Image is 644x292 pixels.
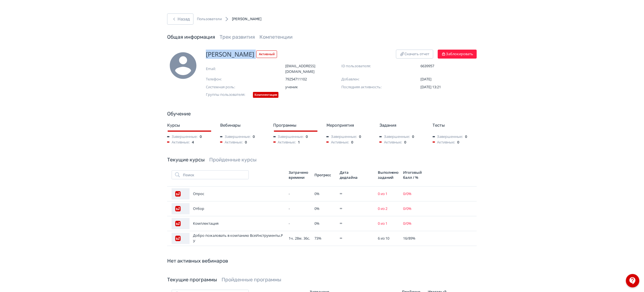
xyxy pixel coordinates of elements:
a: Пройденные курсы [209,157,257,163]
div: Тесты [433,122,477,129]
span: Завершенные: [433,134,463,140]
span: ID пользователя: [341,63,397,69]
div: Нет активных вебинаров [167,257,477,265]
span: [DATE] [421,77,432,82]
span: 0 [351,140,353,145]
span: Завершенные: [273,134,304,140]
div: ∞ [340,206,373,212]
a: Пройденные программы [222,277,281,283]
div: Обучение [167,110,477,118]
div: Вебинары [220,122,264,129]
span: Активный [256,50,277,58]
div: - [289,221,310,226]
span: 6 из 10 [378,236,389,241]
span: 0 [465,134,467,140]
span: [DATE] 13:21 [421,84,441,89]
div: Выполнено заданий [378,170,399,180]
span: Активные: [167,140,190,145]
span: 0 из 1 [378,191,387,196]
span: ученик [285,84,341,90]
span: 1ч. [289,236,294,241]
span: Завершенные: [326,134,357,140]
span: Активные: [433,140,455,145]
span: Завершенные: [220,134,250,140]
div: Итоговый балл / % [403,170,424,180]
span: 6639957 [421,63,477,69]
a: Текущие курсы [167,157,205,163]
span: 0 из 1 [378,221,387,226]
span: 0 из 2 [378,206,387,211]
span: 0 / 0 % [403,191,412,196]
div: Дата дедлайна [340,170,359,180]
span: 0 [253,134,255,140]
div: Опрос [172,188,284,200]
span: 0 [457,140,459,145]
span: Добавлен: [341,77,397,82]
span: Последняя активность: [341,84,397,90]
span: 0 [200,134,202,140]
div: Затрачено времени [289,170,310,180]
a: Пользователи [197,16,222,22]
span: 0 [245,140,247,145]
span: Активные: [273,140,296,145]
button: Скачать отчет [396,50,433,59]
div: - [289,191,310,197]
span: 0 / 0 % [403,206,412,211]
div: ∞ [340,191,373,197]
span: 1 [298,140,300,145]
div: Комплектация [172,218,284,229]
div: Мероприятия [326,122,371,129]
span: 79254711102 [285,77,341,82]
span: [EMAIL_ADDRESS][DOMAIN_NAME] [285,63,341,74]
div: ∞ [340,221,373,226]
span: 0 / 0 % [403,221,412,226]
span: 16 / 89 % [403,236,416,241]
div: Комплектация [253,92,279,98]
div: Курсы [167,122,211,129]
span: Активные: [380,140,402,145]
div: - [289,206,310,212]
div: Отбор [172,203,284,214]
span: 36с. [303,236,310,241]
span: Email: [206,66,262,72]
a: Общая информация [167,34,215,40]
span: 0 % [314,191,319,196]
span: [PERSON_NAME] [206,50,254,59]
div: Прогресс [314,172,335,177]
span: 4 [192,140,194,145]
span: 0 [359,134,361,140]
a: Компетенции [259,34,293,40]
span: Активные: [220,140,243,145]
span: 0 [306,134,308,140]
button: Заблокировать [438,50,477,59]
button: Назад [167,13,194,25]
a: Трек развития [220,34,255,40]
span: Завершенные: [167,134,197,140]
div: Добро пожаловать в компанию ВсеИнструменты.РУ [172,233,284,244]
div: ∞ [340,236,373,241]
div: Задания [380,122,424,129]
span: 0 % [314,206,319,211]
span: 28м. [295,236,302,241]
span: 0 [404,140,406,145]
span: Группы пользователя: [206,92,251,99]
span: 73 % [314,236,321,241]
a: Текущие программы [167,277,217,283]
span: Телефон: [206,77,262,82]
span: 0 [412,134,414,140]
span: [PERSON_NAME] [232,17,261,21]
span: 0 % [314,221,319,226]
div: Программы [273,122,318,129]
span: Завершенные: [380,134,410,140]
span: Активные: [326,140,349,145]
span: Системная роль: [206,84,262,90]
